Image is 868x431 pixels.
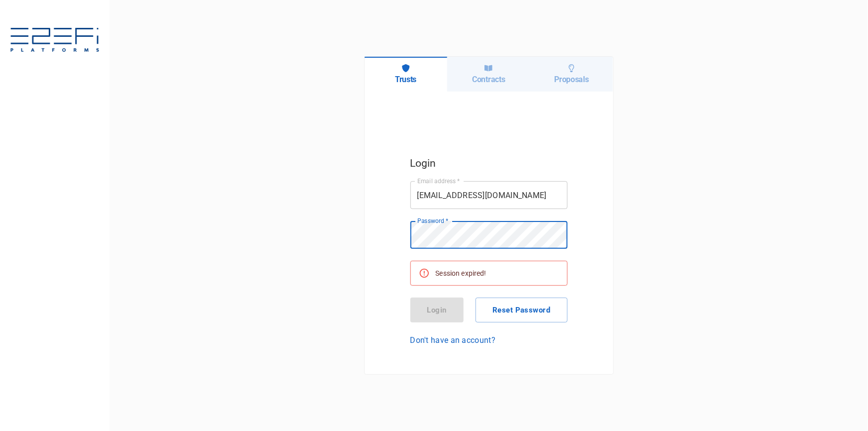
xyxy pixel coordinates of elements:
h6: Proposals [555,75,589,84]
h6: Contracts [472,75,505,84]
label: Password [417,216,448,225]
img: E2EFiPLATFORMS-7f06cbf9.svg [10,28,99,54]
h6: Trusts [395,75,416,84]
button: Reset Password [476,298,567,323]
div: Session expired! [436,264,486,282]
h5: Login [410,155,568,172]
label: Email address [417,177,460,185]
a: Don't have an account? [410,334,568,346]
